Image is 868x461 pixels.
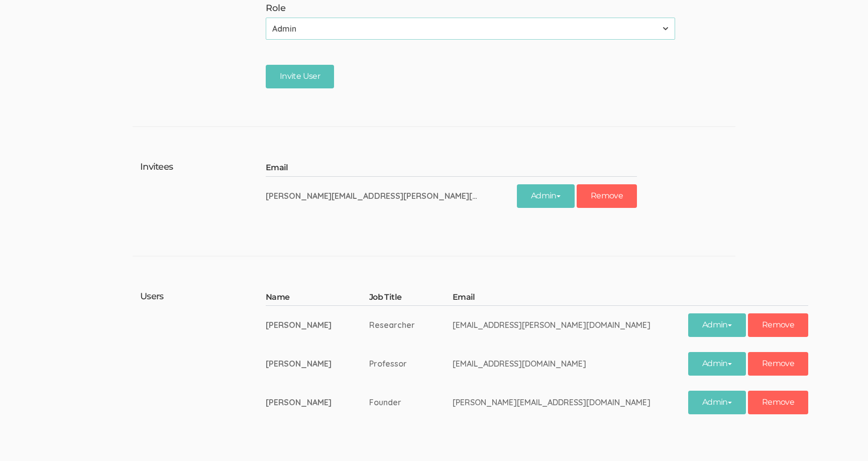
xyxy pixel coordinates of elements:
[266,292,369,306] th: Name
[140,292,266,427] h4: Users
[577,184,637,208] button: Remove
[266,2,675,15] label: Role
[688,313,746,337] button: Admin
[688,391,746,414] button: Admin
[453,344,688,383] td: [EMAIL_ADDRESS][DOMAIN_NAME]
[369,383,453,422] td: Founder
[453,306,688,344] td: [EMAIL_ADDRESS][PERSON_NAME][DOMAIN_NAME]
[748,391,808,414] button: Remove
[266,383,369,422] td: [PERSON_NAME]
[517,184,575,208] button: Admin
[369,292,453,306] th: Job Title
[266,162,517,176] th: Email
[453,292,688,306] th: Email
[748,352,808,376] button: Remove
[140,162,266,220] h4: Invitees
[266,65,334,88] input: Invite User
[266,176,517,215] td: [PERSON_NAME][EMAIL_ADDRESS][PERSON_NAME][DOMAIN_NAME]
[818,413,868,461] iframe: Chat Widget
[266,344,369,383] td: [PERSON_NAME]
[748,313,808,337] button: Remove
[688,352,746,376] button: Admin
[453,383,688,422] td: [PERSON_NAME][EMAIL_ADDRESS][DOMAIN_NAME]
[266,306,369,344] td: [PERSON_NAME]
[369,306,453,344] td: Researcher
[369,344,453,383] td: Professor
